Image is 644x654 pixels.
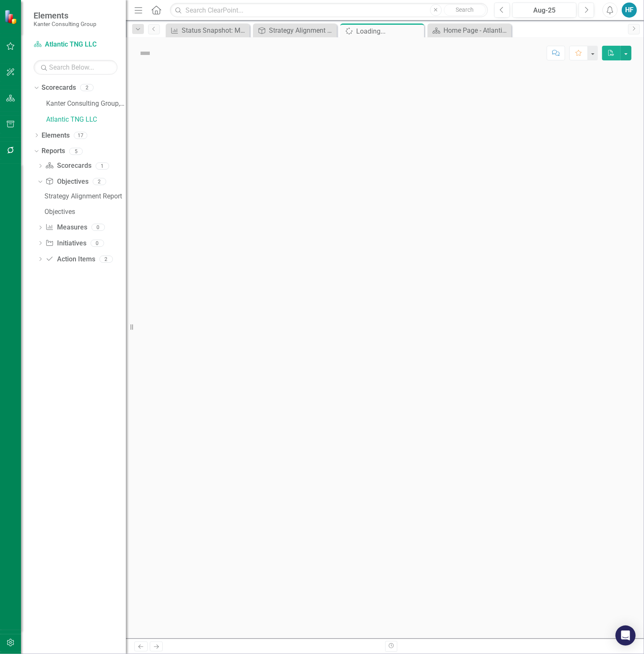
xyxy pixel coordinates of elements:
[45,223,87,232] a: Measures
[512,3,577,18] button: Aug-25
[34,21,96,27] small: Kanter Consulting Group
[42,131,70,141] a: Elements
[515,5,574,16] div: Aug-25
[96,162,109,169] div: 1
[45,255,95,264] a: Action Items
[91,224,105,231] div: 0
[255,25,335,36] a: Strategy Alignment Report
[430,25,509,36] a: Home Page - Atlantic TNG
[99,255,113,263] div: 2
[168,25,248,36] a: Status Snapshot: Measure
[444,4,486,16] button: Search
[42,205,126,219] a: Objectives
[91,240,104,247] div: 0
[45,161,91,171] a: Scorecards
[42,83,76,93] a: Scorecards
[34,60,117,75] input: Search Below...
[443,25,509,36] div: Home Page - Atlantic TNG
[46,99,126,109] a: Kanter Consulting Group, CPAs & Advisors
[44,208,126,216] div: Objectives
[269,25,335,36] div: Strategy Alignment Report
[80,84,94,91] div: 2
[138,47,152,60] img: Not Defined
[615,625,636,646] div: Open Intercom Messenger
[45,177,88,187] a: Objectives
[34,40,117,50] a: Atlantic TNG LLC
[69,148,83,155] div: 5
[44,193,126,200] div: Strategy Alignment Report
[93,178,106,185] div: 2
[4,10,19,24] img: ClearPoint Strategy
[42,190,126,203] a: Strategy Alignment Report
[356,26,422,36] div: Loading...
[456,6,474,13] span: Search
[34,10,96,21] span: Elements
[46,115,126,125] a: Atlantic TNG LLC
[170,3,488,18] input: Search ClearPoint...
[182,25,248,36] div: Status Snapshot: Measure
[42,146,65,156] a: Reports
[45,239,86,248] a: Initiatives
[622,3,637,18] button: HF
[74,132,87,139] div: 17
